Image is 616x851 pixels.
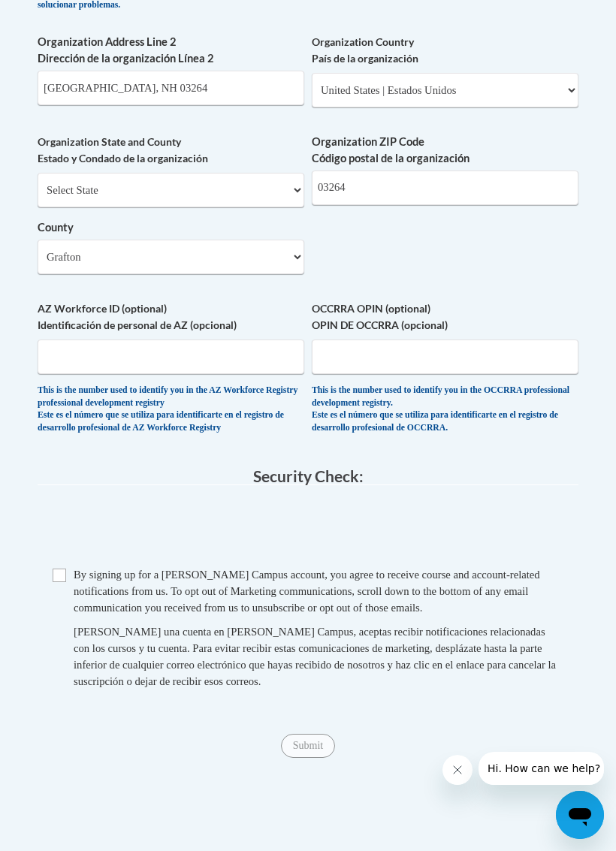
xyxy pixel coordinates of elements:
[38,34,304,67] label: Organization Address Line 2 Dirección de la organización Línea 2
[312,171,578,205] input: Metadata input
[38,134,304,167] label: Organization State and County Estado y Condado de la organización
[312,385,578,434] div: This is the number used to identify you in the OCCRRA professional development registry. Este es ...
[38,385,304,434] div: This is the number used to identify you in the AZ Workforce Registry professional development reg...
[479,752,604,785] iframe: Message from company
[312,300,578,333] label: OCCRRA OPIN (optional) OPIN DE OCCRRA (opcional)
[38,219,304,236] label: County
[253,466,364,485] span: Security Check:
[38,300,304,333] label: AZ Workforce ID (optional) Identificación de personal de AZ (opcional)
[281,734,335,758] input: Submit
[74,569,540,614] span: By signing up for a [PERSON_NAME] Campus account, you agree to receive course and account-related...
[312,134,578,167] label: Organization ZIP Code Código postal de la organización
[442,755,473,785] iframe: Close message
[312,34,578,67] label: Organization Country País de la organización
[556,791,604,839] iframe: Button to launch messaging window
[194,500,422,559] iframe: reCAPTCHA
[74,626,556,687] span: [PERSON_NAME] una cuenta en [PERSON_NAME] Campus, aceptas recibir notificaciones relacionadas con...
[38,71,304,105] input: Metadata input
